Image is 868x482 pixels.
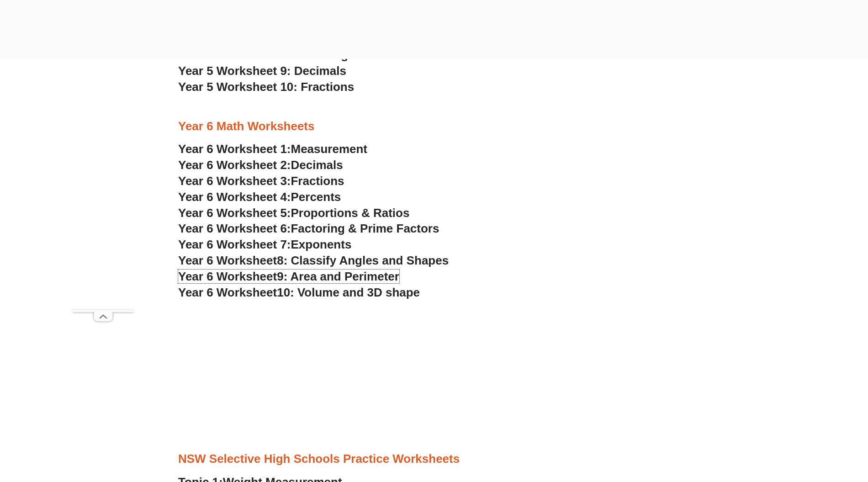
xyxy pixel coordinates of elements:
[291,174,344,188] span: Fractions
[291,206,410,220] span: Proportions & Ratios
[178,286,277,299] span: Year 6 Worksheet
[178,142,367,156] a: Year 6 Worksheet 1:Measurement
[178,190,341,204] a: Year 6 Worksheet 4:Percents
[277,286,420,299] span: 10: Volume and 3D shape
[178,451,690,467] h3: NSW Selective High Schools Practice Worksheets
[178,80,354,94] a: Year 5 Worksheet 10: Fractions
[291,190,341,204] span: Percents
[178,190,291,204] span: Year 6 Worksheet 4:
[178,238,351,251] a: Year 6 Worksheet 7:Exponents
[178,254,277,267] span: Year 6 Worksheet
[178,174,291,188] span: Year 6 Worksheet 3:
[178,174,344,188] a: Year 6 Worksheet 3:Fractions
[178,142,291,156] span: Year 6 Worksheet 1:
[291,158,343,172] span: Decimals
[291,222,439,235] span: Factoring & Prime Factors
[178,270,277,283] span: Year 6 Worksheet
[291,142,368,156] span: Measurement
[291,238,352,251] span: Exponents
[178,222,291,235] span: Year 6 Worksheet 6:
[72,79,134,310] iframe: Advertisement
[178,206,291,220] span: Year 6 Worksheet 5:
[716,379,868,482] iframe: Chat Widget
[178,64,346,78] a: Year 5 Worksheet 9: Decimals
[178,158,291,172] span: Year 6 Worksheet 2:
[178,270,399,283] a: Year 6 Worksheet9: Area and Perimeter
[178,206,409,220] a: Year 6 Worksheet 5:Proportions & Ratios
[277,254,449,267] span: 8: Classify Angles and Shapes
[178,286,420,299] a: Year 6 Worksheet10: Volume and 3D shape
[178,158,343,172] a: Year 6 Worksheet 2:Decimals
[178,238,291,251] span: Year 6 Worksheet 7:
[178,222,439,235] a: Year 6 Worksheet 6:Factoring & Prime Factors
[178,254,449,267] a: Year 6 Worksheet8: Classify Angles and Shapes
[178,119,690,134] h3: Year 6 Math Worksheets
[277,270,399,283] span: 9: Area and Perimeter
[160,309,708,437] iframe: Advertisement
